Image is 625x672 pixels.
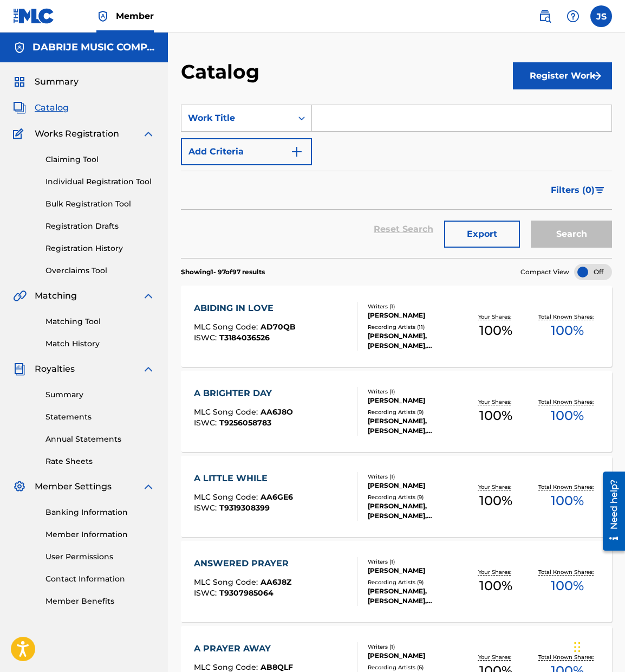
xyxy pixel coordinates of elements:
div: Writers ( 1 ) [368,558,460,566]
a: ABIDING IN LOVEMLC Song Code:AD70QBISWC:T3184036526Writers (1)[PERSON_NAME]Recording Artists (11)... [181,286,612,367]
img: expand [142,289,155,302]
span: Member Settings [35,480,112,493]
div: [PERSON_NAME] [368,311,460,320]
p: Total Known Shares: [538,653,596,661]
div: [PERSON_NAME] [368,651,460,661]
a: A BRIGHTER DAYMLC Song Code:AA6J8OISWC:T9256058783Writers (1)[PERSON_NAME]Recording Artists (9)[P... [181,371,612,452]
button: Register Work [513,62,612,89]
div: [PERSON_NAME], [PERSON_NAME], [PERSON_NAME], [PERSON_NAME], [PERSON_NAME] [368,501,460,521]
h5: DABRIJE MUSIC COMPANY LLC [32,41,155,54]
p: Total Known Shares: [538,313,596,321]
span: T9256058783 [219,418,271,428]
span: Summary [35,75,79,88]
a: Individual Registration Tool [45,176,155,188]
span: 100 % [479,576,512,596]
span: AA6J8O [261,407,293,417]
img: Member Settings [13,480,26,493]
p: Your Shares: [478,568,514,576]
div: Writers ( 1 ) [368,302,460,311]
span: AA6GE6 [261,492,293,502]
p: Your Shares: [478,313,514,321]
div: [PERSON_NAME], [PERSON_NAME], [PERSON_NAME], [PERSON_NAME], [PERSON_NAME] [368,331,460,351]
span: T9319308399 [219,503,270,513]
a: ANSWERED PRAYERMLC Song Code:AA6J8ZISWC:T9307985064Writers (1)[PERSON_NAME]Recording Artists (9)[... [181,541,612,622]
p: Total Known Shares: [538,483,596,491]
p: Showing 1 - 97 of 97 results [181,267,265,277]
span: Matching [35,289,77,302]
div: Writers ( 1 ) [368,643,460,651]
span: MLC Song Code : [194,662,261,672]
a: A LITTLE WHILEMLC Song Code:AA6GE6ISWC:T9319308399Writers (1)[PERSON_NAME]Recording Artists (9)[P... [181,456,612,537]
div: Chat Widget [571,620,625,672]
a: Matching Tool [45,316,155,327]
div: [PERSON_NAME] [368,396,460,405]
button: Filters (0) [544,177,612,204]
a: Rate Sheets [45,456,155,467]
img: MLC Logo [13,8,55,24]
span: T3184036526 [219,333,270,343]
div: Recording Artists ( 6 ) [368,663,460,671]
span: Royalties [35,363,75,376]
p: Your Shares: [478,398,514,406]
span: MLC Song Code : [194,492,261,502]
img: Matching [13,289,27,302]
div: Writers ( 1 ) [368,387,460,396]
span: 100 % [479,321,512,340]
a: Public Search [534,5,556,27]
div: A PRAYER AWAY [194,642,293,655]
span: Works Registration [35,127,119,140]
span: AA6J8Z [261,577,291,587]
div: [PERSON_NAME], [PERSON_NAME], [PERSON_NAME], [PERSON_NAME], [PERSON_NAME] [368,416,460,436]
div: User Menu [590,5,612,27]
a: Banking Information [45,507,155,518]
p: Total Known Shares: [538,568,596,576]
div: [PERSON_NAME], [PERSON_NAME], [PERSON_NAME], [PERSON_NAME], [PERSON_NAME] [368,586,460,606]
img: Top Rightsholder [96,10,109,23]
div: Drag [574,631,581,663]
div: A BRIGHTER DAY [194,387,293,400]
img: f7272a7cc735f4ea7f67.svg [590,69,603,82]
span: 100 % [479,406,512,425]
h2: Catalog [181,60,265,84]
div: A LITTLE WHILE [194,472,293,485]
div: Work Title [188,112,285,125]
a: User Permissions [45,551,155,563]
div: Writers ( 1 ) [368,473,460,481]
button: Add Criteria [181,138,312,165]
img: filter [595,187,604,193]
a: Member Information [45,529,155,540]
img: expand [142,127,155,140]
a: Summary [45,389,155,400]
div: Recording Artists ( 11 ) [368,323,460,331]
p: Total Known Shares: [538,398,596,406]
span: Member [116,10,154,22]
img: Catalog [13,101,26,114]
span: ISWC : [194,333,219,343]
div: Recording Artists ( 9 ) [368,578,460,586]
img: Accounts [13,41,26,54]
span: MLC Song Code : [194,577,261,587]
span: ISWC : [194,503,219,513]
a: Bulk Registration Tool [45,198,155,210]
a: Contact Information [45,573,155,585]
span: 100 % [551,491,584,511]
p: Your Shares: [478,483,514,491]
p: Your Shares: [478,653,514,661]
a: SummarySummary [13,75,79,88]
img: Summary [13,75,26,88]
div: Recording Artists ( 9 ) [368,408,460,416]
div: ABIDING IN LOVE [194,302,296,315]
a: CatalogCatalog [13,101,69,114]
span: 100 % [551,576,584,596]
span: ISWC : [194,418,219,428]
div: [PERSON_NAME] [368,481,460,490]
a: Statements [45,411,155,423]
span: AD70QB [261,322,296,332]
a: Claiming Tool [45,154,155,165]
img: expand [142,480,155,493]
a: Annual Statements [45,434,155,445]
img: help [567,10,580,23]
span: MLC Song Code : [194,407,261,417]
img: 9d2ae6d4665cec9f34b9.svg [290,145,303,158]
